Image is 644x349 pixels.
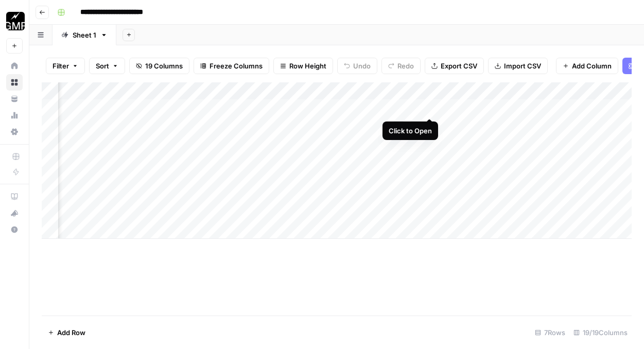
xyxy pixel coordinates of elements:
[556,58,618,74] button: Add Column
[6,91,23,107] a: Your Data
[129,58,189,74] button: 19 Columns
[7,205,22,221] div: What's new?
[441,61,477,71] span: Export CSV
[73,30,96,40] div: Sheet 1
[572,61,612,71] span: Add Column
[145,61,183,71] span: 19 Columns
[6,124,23,140] a: Settings
[96,61,109,71] span: Sort
[42,324,92,341] button: Add Row
[6,221,23,238] button: Help + Support
[389,126,432,136] div: Click to Open
[504,61,541,71] span: Import CSV
[6,8,23,34] button: Workspace: Growth Marketing Pro
[210,61,263,71] span: Freeze Columns
[569,324,632,341] div: 19/19 Columns
[6,74,23,91] a: Browse
[353,61,371,71] span: Undo
[6,107,23,124] a: Usage
[53,25,116,45] a: Sheet 1
[273,58,333,74] button: Row Height
[57,327,85,338] span: Add Row
[531,324,569,341] div: 7 Rows
[6,58,23,74] a: Home
[381,58,421,74] button: Redo
[6,12,25,30] img: Growth Marketing Pro Logo
[6,188,23,205] a: AirOps Academy
[46,58,85,74] button: Filter
[89,58,125,74] button: Sort
[425,58,484,74] button: Export CSV
[53,61,69,71] span: Filter
[397,61,414,71] span: Redo
[337,58,377,74] button: Undo
[488,58,548,74] button: Import CSV
[6,205,23,221] button: What's new?
[194,58,269,74] button: Freeze Columns
[289,61,326,71] span: Row Height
